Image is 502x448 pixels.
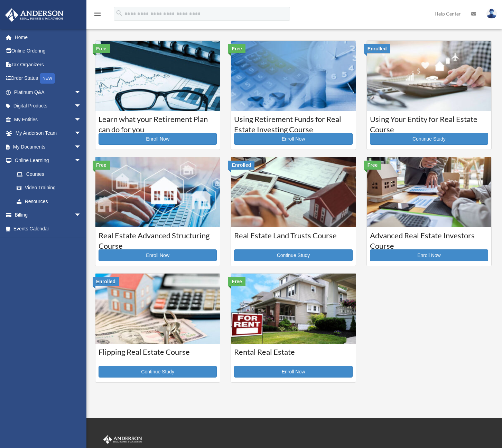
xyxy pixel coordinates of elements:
a: Home [5,30,92,44]
div: NEW [40,73,55,84]
a: Enroll Now [234,366,352,378]
h3: Learn what your Retirement Plan can do for you [99,114,217,131]
div: Free [228,44,245,53]
h3: Using Your Entity for Real Estate Course [370,114,488,131]
a: Resources [10,194,92,208]
div: Free [93,161,110,170]
a: Events Calendar [5,222,92,236]
a: Digital Productsarrow_drop_down [5,99,92,113]
a: Enroll Now [370,249,488,261]
span: arrow_drop_down [74,126,88,141]
h3: Real Estate Advanced Structuring Course [99,230,217,248]
span: arrow_drop_down [74,85,88,99]
i: search [115,9,123,17]
h3: Using Retirement Funds for Real Estate Investing Course [234,114,352,131]
a: Order StatusNEW [5,72,92,86]
a: Online Learningarrow_drop_down [5,154,92,168]
div: Free [228,277,245,286]
a: Video Training [10,181,92,195]
a: Online Ordering [5,44,92,58]
span: arrow_drop_down [74,154,88,168]
a: Tax Organizers [5,58,92,72]
img: User Pic [486,9,497,19]
a: menu [93,12,102,18]
a: Platinum Q&Aarrow_drop_down [5,85,92,99]
h3: Flipping Real Estate Course [99,347,217,364]
a: Enroll Now [234,133,352,145]
span: arrow_drop_down [74,140,88,154]
a: My Documentsarrow_drop_down [5,140,92,154]
div: Enrolled [364,44,390,53]
a: My Entitiesarrow_drop_down [5,113,92,126]
i: menu [93,10,102,18]
img: Anderson Advisors Platinum Portal [102,435,143,444]
span: arrow_drop_down [74,208,88,222]
a: Continue Study [99,366,217,378]
div: Free [93,44,110,53]
div: Enrolled [93,277,119,286]
span: arrow_drop_down [74,113,88,127]
a: Courses [10,167,88,181]
div: Free [364,161,381,170]
h3: Advanced Real Estate Investors Course [370,230,488,248]
a: Continue Study [234,249,352,261]
img: Anderson Advisors Platinum Portal [3,8,66,22]
h3: Real Estate Land Trusts Course [234,230,352,248]
a: Billingarrow_drop_down [5,208,92,222]
a: Continue Study [370,133,488,145]
a: Enroll Now [99,249,217,261]
a: Enroll Now [99,133,217,145]
a: My Anderson Teamarrow_drop_down [5,126,92,140]
h3: Rental Real Estate [234,347,352,364]
div: Enrolled [228,161,254,170]
span: arrow_drop_down [74,99,88,113]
